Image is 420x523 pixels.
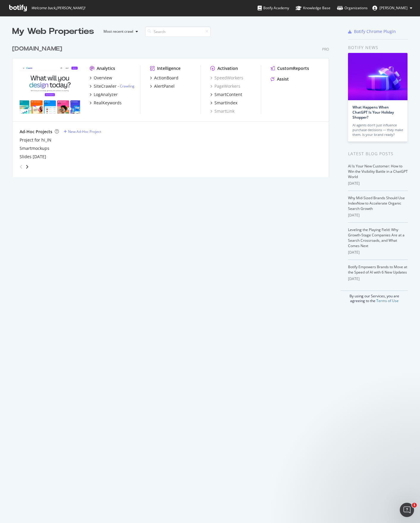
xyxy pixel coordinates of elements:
a: SiteCrawler- Crawling [90,83,134,89]
div: SmartContent [214,92,242,98]
div: Latest Blog Posts [348,150,408,157]
div: grid [12,37,334,177]
div: ActionBoard [154,75,178,81]
div: LogAnalyzer [94,92,118,98]
div: Organizations [337,5,368,11]
div: RealKeywords [94,100,122,106]
a: New Ad-Hoc Project [64,129,101,134]
a: PageWorkers [210,83,240,89]
a: CustomReports [271,65,309,71]
a: ActionBoard [150,75,178,81]
a: Smartmockups [20,145,49,151]
div: [DATE] [348,181,408,186]
div: CustomReports [277,65,309,71]
a: Overview [90,75,112,81]
a: What Happens When ChatGPT Is Your Holiday Shopper? [352,105,394,120]
span: Welcome back, [PERSON_NAME] ! [31,6,85,10]
span: 1 [412,503,417,508]
div: New Ad-Hoc Project [68,129,101,134]
div: AI agents don’t just influence purchase decisions — they make them. Is your brand ready? [352,123,403,137]
div: Botify Chrome Plugin [354,29,396,34]
div: Botify news [348,44,408,51]
input: Search [145,26,211,37]
a: SmartLink [210,108,234,114]
div: Assist [277,76,289,82]
div: Most recent crawl [104,30,133,33]
div: [DATE] [348,213,408,218]
div: Analytics [97,65,115,71]
a: SmartIndex [210,100,237,106]
a: AlertPanel [150,83,175,89]
div: angle-right [25,164,29,170]
a: Why Mid-Sized Brands Should Use IndexNow to Accelerate Organic Search Growth [348,195,405,211]
a: Assist [271,76,289,82]
div: [DATE] [348,250,408,255]
div: By using our Services, you are agreeing to the [341,290,408,303]
a: Botify Chrome Plugin [348,29,396,34]
a: Terms of Use [376,298,399,303]
div: Pro [322,47,329,52]
span: Lee Ginbey [380,5,408,10]
div: [DOMAIN_NAME] [12,45,62,53]
a: SpeedWorkers [210,75,243,81]
div: SmartIndex [214,100,237,106]
a: Leveling the Playing Field: Why Growth-Stage Companies Are at a Search Crossroads, and What Comes... [348,227,405,248]
div: My Web Properties [12,26,94,37]
a: Project for hi_IN [20,137,51,143]
div: - [118,84,134,89]
div: angle-left [17,162,25,172]
a: Crawling [120,84,134,89]
div: Ad-Hoc Projects [20,129,52,135]
iframe: Intercom live chat [400,503,414,517]
a: Botify Empowers Brands to Move at the Speed of AI with 6 New Updates [348,264,407,275]
div: Overview [94,75,112,81]
div: Knowledge Base [296,5,330,11]
img: canva.com [20,65,80,114]
a: [DOMAIN_NAME] [12,45,65,53]
div: Intelligence [157,65,181,71]
div: AlertPanel [154,83,175,89]
div: SiteCrawler [94,83,117,89]
a: RealKeywords [90,100,122,106]
button: [PERSON_NAME] [368,3,417,13]
a: SmartContent [210,92,242,98]
button: Most recent crawl [99,27,140,36]
img: What Happens When ChatGPT Is Your Holiday Shopper? [348,53,408,100]
div: Botify Academy [258,5,289,11]
a: LogAnalyzer [90,92,118,98]
div: Activation [217,65,238,71]
div: [DATE] [348,276,408,282]
a: Slides [DATE] [20,154,46,160]
a: AI Is Your New Customer: How to Win the Visibility Battle in a ChatGPT World [348,164,408,179]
